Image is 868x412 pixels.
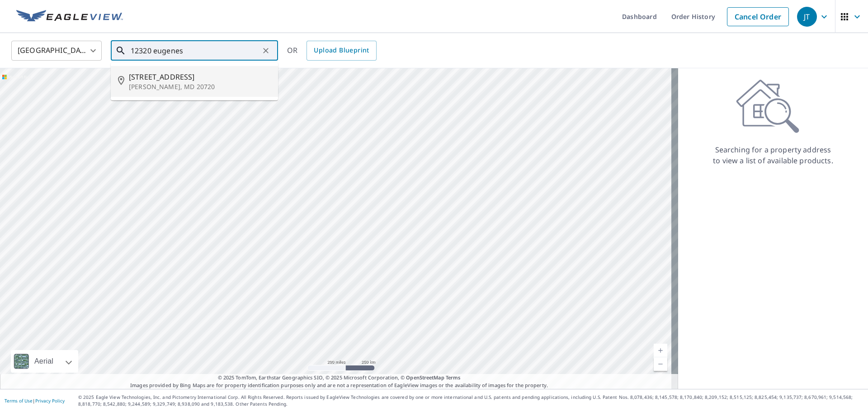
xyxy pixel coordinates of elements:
a: Current Level 5, Zoom In [654,344,667,357]
img: EV Logo [16,10,123,24]
div: [GEOGRAPHIC_DATA] [11,38,102,63]
a: Current Level 5, Zoom Out [654,357,667,371]
a: Cancel Order [727,7,789,26]
div: Aerial [32,350,56,373]
a: Upload Blueprint [307,41,376,61]
a: Terms of Use [5,398,33,404]
span: Upload Blueprint [314,45,369,56]
div: JT [797,7,817,27]
button: Clear [259,44,272,57]
a: Terms [446,374,461,381]
p: © 2025 Eagle View Technologies, Inc. and Pictometry International Corp. All Rights Reserved. Repo... [78,394,863,407]
a: Privacy Policy [35,398,65,404]
div: Aerial [11,350,78,373]
p: Searching for a property address to view a list of available products. [712,144,834,166]
span: © 2025 TomTom, Earthstar Geographics SIO, © 2025 Microsoft Corporation, © [218,374,461,382]
p: [PERSON_NAME], MD 20720 [129,82,271,91]
div: OR [287,41,377,61]
span: [STREET_ADDRESS] [129,71,271,82]
input: Search by address or latitude-longitude [131,38,259,63]
p: | [5,398,65,403]
a: OpenStreetMap [406,374,444,381]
